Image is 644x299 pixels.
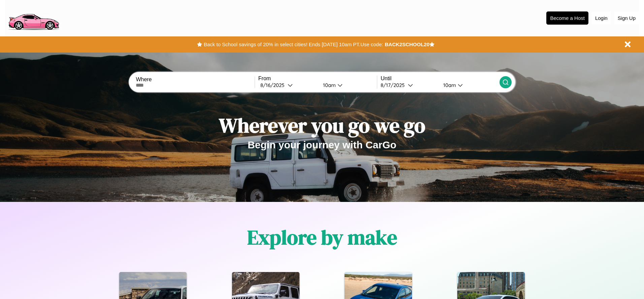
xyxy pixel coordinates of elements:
label: From [258,76,377,82]
b: BACK2SCHOOL20 [385,41,429,47]
h1: Explore by make [247,223,397,251]
div: 10am [320,82,337,88]
label: Where [136,77,254,83]
button: Sign Up [614,12,639,24]
button: 10am [318,82,377,89]
div: 10am [440,82,458,88]
button: Login [592,12,611,24]
div: 8 / 16 / 2025 [260,82,288,88]
button: Back to School savings of 20% in select cities! Ends [DATE] 10am PT.Use code: [202,40,385,49]
div: 8 / 17 / 2025 [381,82,408,88]
button: 8/16/2025 [258,82,318,89]
button: Become a Host [546,11,588,25]
img: logo [5,3,62,32]
label: Until [381,76,499,82]
button: 10am [438,82,499,89]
